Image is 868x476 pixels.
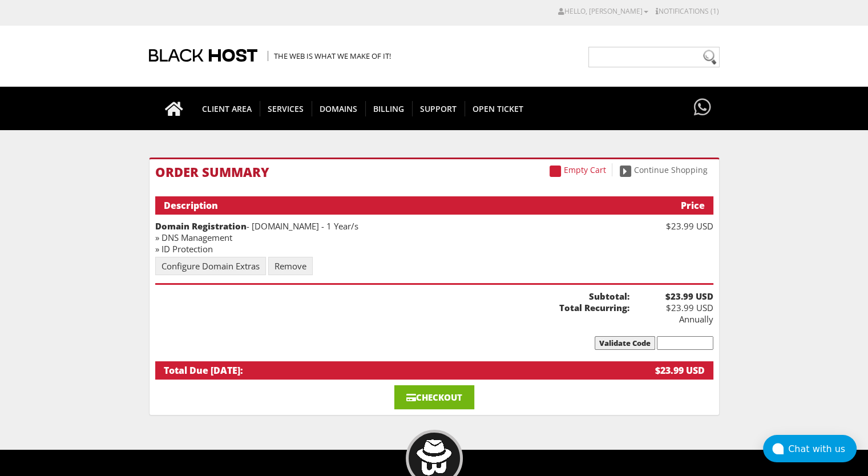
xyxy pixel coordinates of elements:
a: SERVICES [260,87,312,130]
a: Go to homepage [154,87,195,130]
div: $23.99 USD Annually [629,291,713,325]
b: $23.99 USD [629,291,713,302]
span: Support [412,101,465,116]
div: Total Due [DATE]: [164,364,624,377]
b: Total Recurring: [155,302,629,313]
span: Domains [312,101,366,116]
strong: Domain Registration [155,220,247,232]
a: Hello, [PERSON_NAME] [558,6,648,16]
span: The Web is what we make of it! [268,51,391,61]
div: $23.99 USD [623,364,704,377]
h1: Order Summary [155,165,713,179]
input: Need help? [588,47,720,67]
a: CLIENT AREA [194,87,260,130]
a: Checkout [394,385,474,409]
span: SERVICES [260,101,312,116]
div: $23.99 USD [629,220,713,232]
input: Validate Code [595,336,655,350]
span: CLIENT AREA [194,101,260,116]
span: Open Ticket [465,101,531,116]
a: Support [412,87,465,130]
a: Domains [312,87,366,130]
a: Billing [365,87,413,130]
b: Subtotal: [155,291,629,302]
a: Open Ticket [465,87,531,130]
div: - [DOMAIN_NAME] - 1 Year/s » DNS Management » ID Protection [155,220,629,255]
div: Description [164,199,624,212]
div: Chat with us [788,443,857,454]
a: Configure Domain Extras [155,257,266,275]
span: Billing [365,101,413,116]
img: BlackHOST mascont, Blacky. [416,439,452,475]
a: Remove [268,257,313,275]
div: Price [623,199,704,212]
a: Empty Cart [544,163,612,176]
a: Continue Shopping [614,163,713,176]
a: Have questions? [691,87,714,129]
a: Notifications (1) [656,6,719,16]
button: Chat with us [763,435,857,462]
